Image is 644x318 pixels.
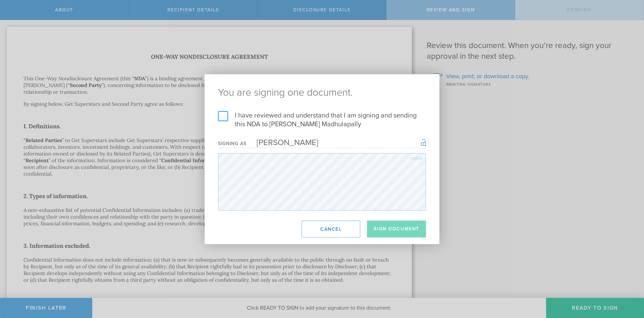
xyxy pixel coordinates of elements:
button: Sign Document [367,221,426,237]
div: [PERSON_NAME] [247,138,318,147]
ng-pluralize: You are signing one document. [218,88,426,98]
iframe: Chat Widget [610,266,644,298]
div: Signing as [218,141,247,146]
label: I have reviewed and understand that I am signing and sending this NDA to [PERSON_NAME] Madhulapally [218,111,426,129]
button: Cancel [302,221,360,237]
